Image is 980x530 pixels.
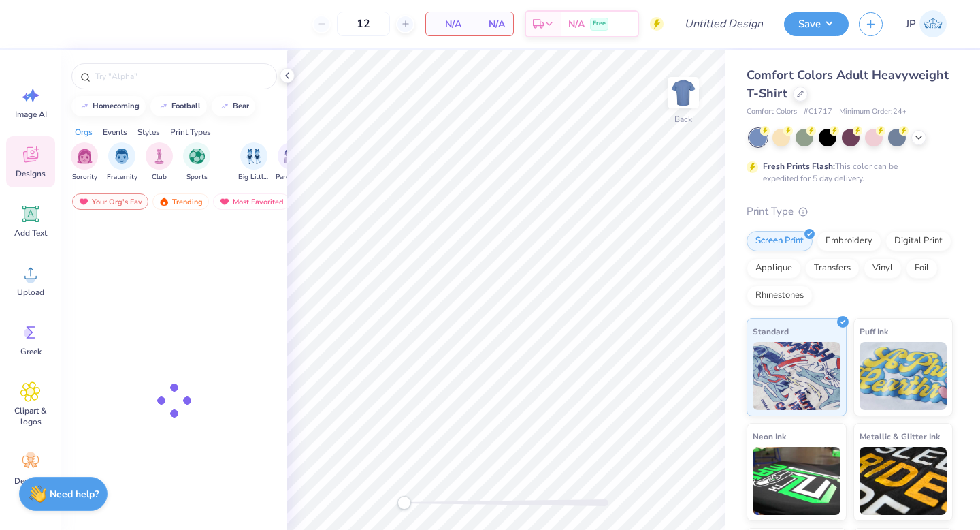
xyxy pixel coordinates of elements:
[906,16,916,32] span: JP
[337,12,390,36] input: – –
[276,142,307,183] button: filter button
[94,69,268,83] input: Try "Alpha"
[146,142,173,183] button: filter button
[747,204,953,219] div: Print Type
[15,109,47,120] span: Image AI
[276,172,307,183] span: Parent's Weekend
[860,429,940,443] span: Metallic & Glitter Ink
[103,126,127,138] div: Events
[860,447,947,515] img: Metallic & Glitter Ink
[804,106,832,118] span: # C1717
[276,142,307,183] div: filter for Parent's Weekend
[747,258,801,279] div: Applique
[16,168,46,179] span: Designs
[747,67,949,102] span: Comfort Colors Adult Heavyweight T-Shirt
[152,172,167,183] span: Club
[674,113,692,125] div: Back
[747,106,797,118] span: Comfort Colors
[146,142,173,183] div: filter for Club
[14,476,47,486] span: Decorate
[284,149,299,164] img: Parent's Weekend Image
[860,324,888,339] span: Puff Ink
[183,142,210,183] div: filter for Sports
[183,142,210,183] button: filter button
[137,126,160,138] div: Styles
[8,405,53,427] span: Clipart & logos
[674,10,774,37] input: Untitled Design
[159,197,169,206] img: trending.gif
[906,258,938,279] div: Foil
[817,231,881,251] div: Embroidery
[593,19,606,29] span: Free
[753,447,840,515] img: Neon Ink
[107,142,137,183] div: filter for Fraternity
[434,17,461,31] span: N/A
[238,142,269,183] button: filter button
[50,488,99,501] strong: Need help?
[93,102,140,110] div: homecoming
[670,79,697,106] img: Back
[17,287,44,298] span: Upload
[150,96,207,116] button: football
[238,142,269,183] div: filter for Big Little Reveal
[107,142,137,183] button: filter button
[72,172,97,183] span: Sorority
[900,10,953,37] a: JP
[171,102,201,110] div: football
[71,96,146,116] button: homecoming
[568,17,585,31] span: N/A
[784,12,849,36] button: Save
[753,429,786,443] span: Neon Ink
[77,149,93,164] img: Sorority Image
[107,172,137,183] span: Fraternity
[186,172,208,183] span: Sports
[189,149,205,164] img: Sports Image
[213,193,290,210] div: Most Favorited
[233,102,249,110] div: bear
[212,96,255,116] button: bear
[79,102,90,110] img: trend_line.gif
[839,106,907,118] span: Minimum Order: 24 +
[72,193,148,210] div: Your Org's Fav
[75,126,93,138] div: Orgs
[78,197,89,206] img: most_fav.gif
[864,258,902,279] div: Vinyl
[397,496,411,510] div: Accessibility label
[860,342,947,410] img: Puff Ink
[219,102,230,110] img: trend_line.gif
[763,161,835,172] strong: Fresh Prints Flash:
[246,149,261,164] img: Big Little Reveal Image
[747,285,813,306] div: Rhinestones
[747,231,813,251] div: Screen Print
[152,149,167,164] img: Club Image
[805,258,860,279] div: Transfers
[885,231,951,251] div: Digital Print
[919,10,947,37] img: Jade Paneduro
[71,142,98,183] div: filter for Sorority
[753,342,840,410] img: Standard
[238,172,269,183] span: Big Little Reveal
[753,324,789,339] span: Standard
[14,228,47,238] span: Add Text
[763,160,930,185] div: This color can be expedited for 5 day delivery.
[71,142,98,183] button: filter button
[20,346,42,357] span: Greek
[219,197,230,206] img: most_fav.gif
[170,126,211,138] div: Print Types
[114,149,129,164] img: Fraternity Image
[478,17,505,31] span: N/A
[158,102,169,110] img: trend_line.gif
[152,193,209,210] div: Trending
